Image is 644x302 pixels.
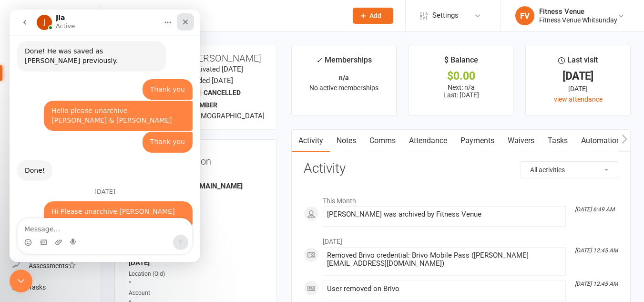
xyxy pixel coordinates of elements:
div: Hi Please unarchive [PERSON_NAME] Thank you [34,192,183,222]
div: Account [129,289,264,298]
a: Automations [574,130,631,152]
div: Thank you [141,75,175,85]
a: Tasks [541,130,574,152]
div: Thank you [133,122,183,143]
div: Done! He was saved as [PERSON_NAME] previously. [8,31,156,62]
li: This Month [304,191,618,206]
div: Done! [15,156,35,166]
span: Cancelled member [190,89,241,109]
button: Send a message… [164,225,179,240]
div: Done! He was saved as [PERSON_NAME] previously. [15,37,149,56]
div: Fitness Venue [539,7,617,16]
h3: Activity [304,161,618,176]
div: [DATE] [8,179,183,192]
strong: - [129,278,264,286]
div: Thank you [141,128,175,137]
div: Close [167,4,184,21]
button: Home [149,4,167,22]
button: Add [353,8,393,24]
i: [DATE] 12:45 AM [575,281,618,287]
div: Location (Old) [129,270,264,279]
a: Tasks [12,277,101,298]
p: Active [46,12,65,21]
div: Memberships [316,54,372,72]
div: Fitness says… [8,192,183,229]
div: Done! [8,151,43,172]
a: Notes [330,130,363,152]
time: Activated [DATE] [190,65,243,73]
a: Activity [292,130,330,152]
div: Hello please unarchive [PERSON_NAME] & [PERSON_NAME] [42,97,175,115]
a: Payments [454,130,501,152]
strong: [DATE] [129,259,264,267]
div: Tasks [29,283,46,291]
iframe: Intercom live chat [10,270,32,292]
div: Fitness Venue Whitsunday [539,16,617,24]
div: $0.00 [418,71,505,81]
a: Assessments [12,255,101,277]
div: Fitness says… [8,70,183,92]
input: Search... [125,9,340,22]
div: Hi Please unarchive [PERSON_NAME] Thank you [42,198,175,216]
button: Upload attachment [45,229,53,237]
span: Add [369,12,381,20]
div: Last visit [558,54,598,71]
a: Waivers [501,130,541,152]
div: [PERSON_NAME] was archived by Fitness Venue [327,210,562,219]
li: [DATE] [304,231,618,247]
span: [DEMOGRAPHIC_DATA] [190,112,265,120]
div: Removed Brivo credential: Brivo Mobile Pass ([PERSON_NAME][EMAIL_ADDRESS][DOMAIN_NAME]) [327,251,562,268]
div: Fitness says… [8,122,183,151]
span: Settings [432,5,459,26]
a: view attendance [554,95,603,103]
i: [DATE] 12:45 AM [575,247,618,254]
button: Start recording [61,229,68,237]
div: Hello please unarchive [PERSON_NAME] & [PERSON_NAME] [34,91,183,121]
span: No active memberships [309,84,378,92]
time: Added [DATE] [190,76,233,85]
div: [DATE] [534,83,622,94]
i: ✓ [316,56,322,65]
div: Jia says… [8,151,183,179]
div: FV [515,6,534,25]
a: Attendance [402,130,454,152]
div: Fitness says… [8,91,183,122]
iframe: Intercom live chat [10,10,200,262]
div: Jia says… [8,31,183,69]
div: [DATE] [534,71,622,81]
div: $ Balance [444,54,478,71]
i: [DATE] 6:49 AM [575,206,614,213]
p: Next: n/a Last: [DATE] [418,83,505,99]
button: Emoji picker [15,229,22,237]
a: Comms [363,130,402,152]
strong: n/a [339,74,349,82]
button: Gif picker [30,229,38,237]
div: Thank you [133,70,183,91]
div: User removed on Brivo [327,285,562,293]
textarea: Message… [8,209,183,225]
div: Assessments [29,262,76,270]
